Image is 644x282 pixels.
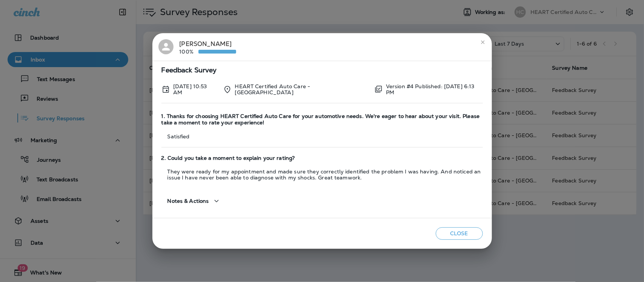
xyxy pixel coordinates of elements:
button: Notes & Actions [161,190,227,212]
button: close [477,36,489,48]
span: Feedback Survey [161,67,483,74]
button: Close [436,227,483,240]
span: 2. Could you take a moment to explain your rating? [161,155,483,161]
p: 100% [180,49,198,55]
p: Version #4 Published: [DATE] 6:13 PM [386,83,483,95]
p: Aug 18, 2025 10:53 AM [173,83,217,95]
p: They were ready for my appointment and made sure they correctly identified the problem I was havi... [161,169,483,181]
p: HEART Certified Auto Care - [GEOGRAPHIC_DATA] [235,83,368,95]
span: Notes & Actions [168,198,209,204]
p: Satisfied [161,133,483,139]
span: 1. Thanks for choosing HEART Certified Auto Care for your automotive needs. We're eager to hear a... [161,113,483,126]
div: [PERSON_NAME] [180,39,236,55]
